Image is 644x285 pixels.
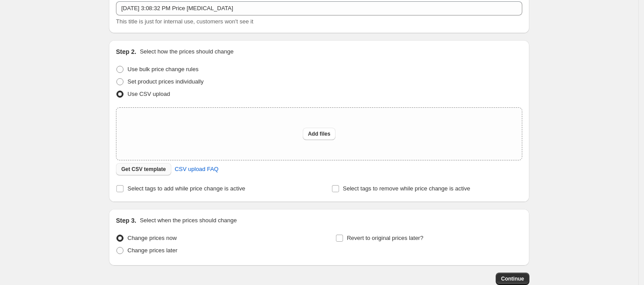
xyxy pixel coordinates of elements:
span: CSV upload FAQ [175,165,219,174]
input: 30% off holiday sale [116,1,522,15]
span: Use CSV upload [127,91,170,97]
span: Add files [308,130,331,137]
span: Select tags to add while price change is active [127,185,245,192]
span: Change prices now [127,235,177,241]
span: Set product prices individually [127,78,204,85]
button: Add files [303,128,336,140]
button: Get CSV template [116,163,171,175]
a: CSV upload FAQ [170,162,224,176]
span: Get CSV template [121,166,166,173]
span: Continue [501,275,524,282]
span: Select tags to remove while price change is active [343,185,470,192]
h2: Step 3. [116,216,136,225]
p: Select when the prices should change [140,216,237,225]
span: Change prices later [127,247,177,254]
button: Continue [496,273,529,285]
h2: Step 2. [116,47,136,56]
span: This title is just for internal use, customers won't see it [116,18,253,25]
span: Use bulk price change rules [127,66,198,72]
p: Select how the prices should change [140,47,234,56]
span: Revert to original prices later? [347,235,424,241]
